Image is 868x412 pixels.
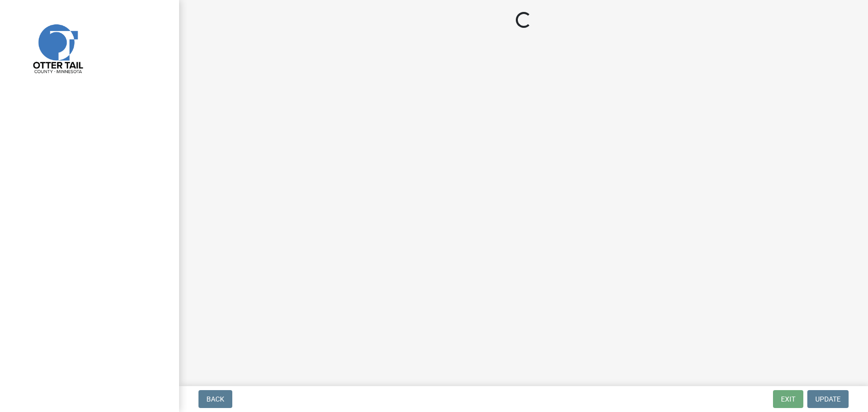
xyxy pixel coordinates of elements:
button: Back [198,390,232,408]
button: Update [807,390,849,408]
img: Otter Tail County, Minnesota [20,10,95,85]
span: Back [206,395,224,403]
button: Exit [773,390,803,408]
span: Update [815,395,841,403]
